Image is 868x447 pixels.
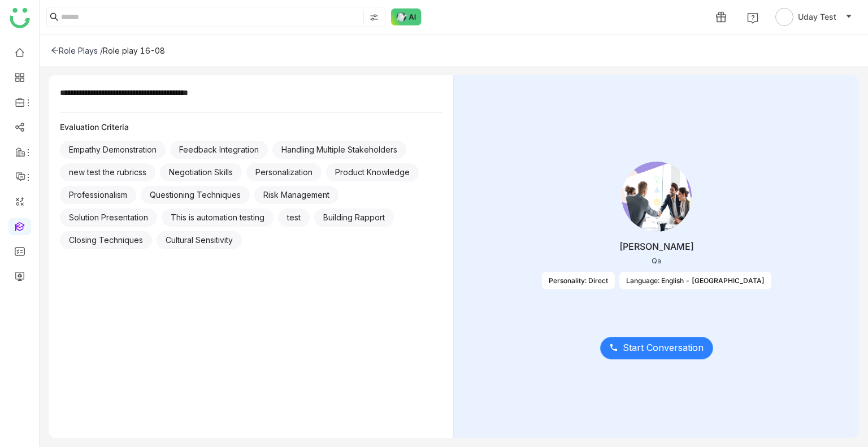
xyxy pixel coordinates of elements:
img: ask-buddy-normal.svg [391,8,422,25]
div: Personality: Direct [542,272,615,289]
div: Questioning Techniques [141,186,250,204]
img: avatar [775,8,793,26]
div: Handling Multiple Stakeholders [272,141,406,159]
div: new test the rubricss [60,163,155,181]
button: Uday Test [773,8,854,26]
span: Start Conversation [623,341,704,355]
div: Product Knowledge [326,163,419,181]
div: Personalization [246,163,322,181]
div: [PERSON_NAME] [619,241,694,252]
div: Closing Techniques [60,231,152,249]
div: Role Plays / [51,46,103,55]
img: search-type.svg [370,13,379,22]
div: Qa [652,257,661,265]
div: Professionalism [60,186,136,204]
img: logo [10,8,30,28]
div: Solution Presentation [60,209,157,227]
div: Role play 16-08 [103,46,165,55]
img: 689300ffd8d78f14571ae75c [622,162,692,232]
div: Language: English - [GEOGRAPHIC_DATA] [619,272,771,289]
div: Risk Management [254,186,338,204]
div: Feedback Integration [170,141,268,159]
div: Empathy Demonstration [60,141,166,159]
button: Start Conversation [600,337,713,359]
img: help.svg [747,12,758,24]
div: Building Rapport [314,209,394,227]
span: Uday Test [798,11,836,23]
div: This is automation testing [162,209,274,227]
div: Negotiation Skills [160,163,242,181]
div: Cultural Sensitivity [157,231,242,249]
div: test [278,209,310,227]
div: Evaluation Criteria [60,122,442,132]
